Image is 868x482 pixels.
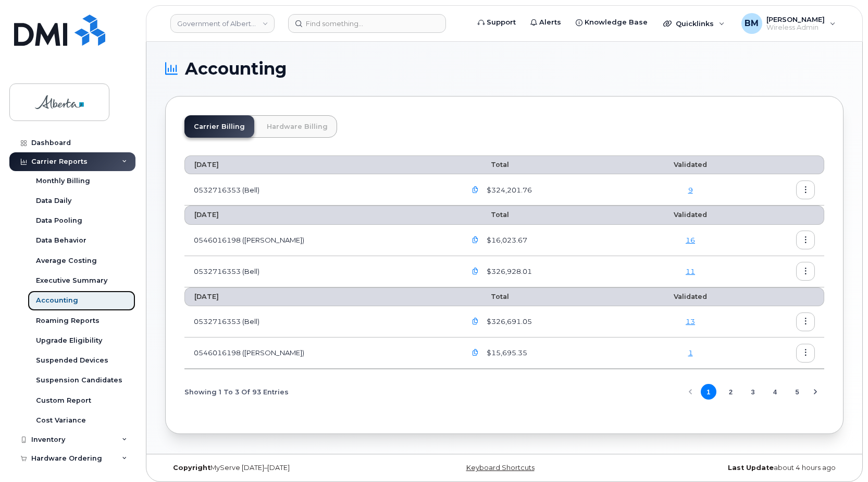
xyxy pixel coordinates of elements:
[617,464,844,472] div: about 4 hours ago
[808,384,823,400] button: Next Page
[184,287,456,306] th: [DATE]
[257,115,337,138] a: Hardware Billing
[485,185,532,195] span: $324,201.76
[745,384,761,400] button: Page 3
[686,317,695,326] a: 13
[184,338,456,369] td: 0546016198 ([PERSON_NAME])
[466,161,509,168] span: Total
[701,384,716,400] button: Page 1
[184,206,456,224] th: [DATE]
[165,464,391,472] div: MyServe [DATE]–[DATE]
[485,348,527,358] span: $15,695.35
[636,155,746,174] th: Validated
[466,293,509,300] span: Total
[466,211,509,219] span: Total
[686,267,695,275] a: 11
[485,317,532,327] span: $326,691.05
[485,235,527,245] span: $16,023.67
[767,384,783,400] button: Page 4
[723,384,738,400] button: Page 2
[636,287,746,306] th: Validated
[686,236,695,244] a: 16
[185,61,287,77] span: Accounting
[184,225,456,256] td: 0546016198 ([PERSON_NAME])
[485,267,532,276] span: $326,928.01
[184,174,456,206] td: 0532716353 (Bell)
[789,384,805,400] button: Page 5
[184,384,289,400] span: Showing 1 To 3 Of 93 Entries
[173,464,210,472] strong: Copyright
[184,155,456,174] th: [DATE]
[688,348,693,357] a: 1
[184,306,456,338] td: 0532716353 (Bell)
[636,206,746,224] th: Validated
[688,186,693,194] a: 9
[466,464,535,472] a: Keyboard Shortcuts
[728,464,774,472] strong: Last Update
[184,256,456,287] td: 0532716353 (Bell)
